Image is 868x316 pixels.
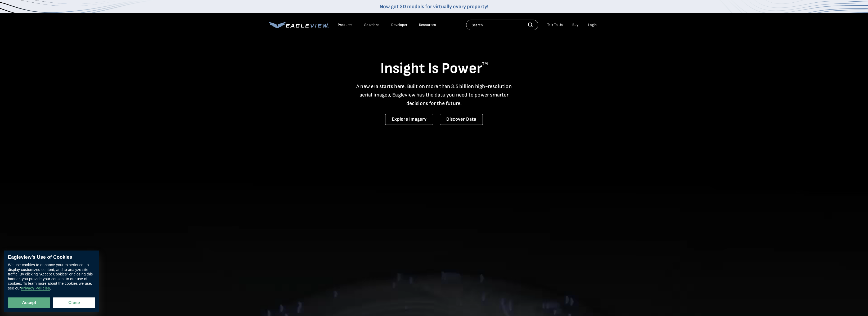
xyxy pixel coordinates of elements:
a: Now get 3D models for virtually every property! [380,3,488,10]
div: Products [338,23,353,27]
sup: TM [482,61,488,66]
div: Solutions [364,23,380,27]
button: Accept [8,297,50,308]
button: Close [53,297,95,308]
a: Explore Imagery [385,114,433,125]
div: We use cookies to enhance your experience, to display customized content, and to analyze site tra... [8,263,95,291]
div: Resources [419,23,436,27]
div: Login [588,23,597,27]
a: Discover Data [440,114,483,125]
input: Search [466,20,538,30]
a: Buy [572,23,578,27]
a: Privacy Policies [21,286,50,291]
h1: Insight Is Power [269,59,599,78]
p: A new era starts here. Built on more than 3.5 billion high-resolution aerial images, Eagleview ha... [353,82,515,108]
a: Developer [391,23,407,27]
div: Talk To Us [547,23,563,27]
div: Eagleview’s Use of Cookies [8,254,95,260]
